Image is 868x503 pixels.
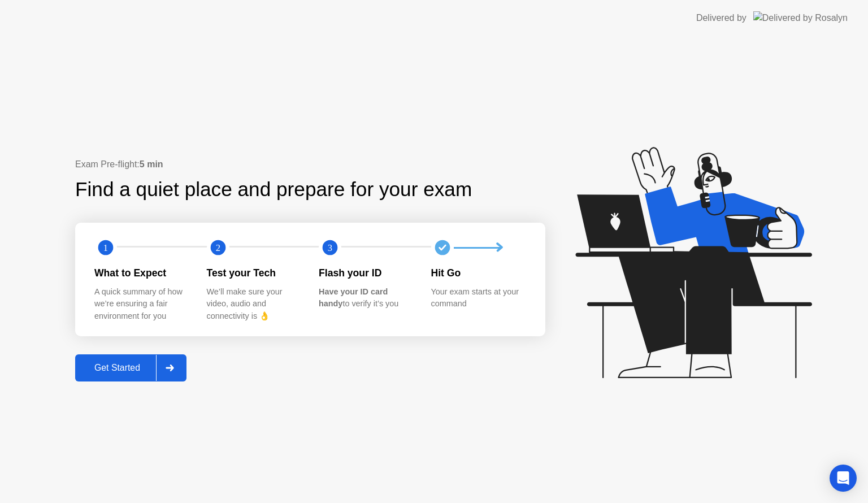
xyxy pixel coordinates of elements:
b: 5 min [140,159,163,169]
div: Find a quiet place and prepare for your exam [75,175,474,205]
div: What to Expect [94,266,189,280]
button: Get Started [75,354,186,381]
div: We’ll make sure your video, audio and connectivity is 👌 [207,286,301,323]
b: Have your ID card handy [319,287,388,309]
text: 1 [103,242,108,253]
div: Flash your ID [319,266,413,280]
div: Get Started [79,363,156,373]
div: Your exam starts at your command [431,286,526,310]
div: Open Intercom Messenger [830,465,857,492]
img: Delivered by Rosalyn [753,11,848,24]
div: A quick summary of how we’re ensuring a fair environment for you [94,286,189,323]
div: Delivered by [696,11,747,25]
div: to verify it’s you [319,286,413,310]
text: 3 [328,242,332,253]
div: Exam Pre-flight: [75,158,545,171]
div: Hit Go [431,266,526,280]
text: 2 [215,242,220,253]
div: Test your Tech [207,266,301,280]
